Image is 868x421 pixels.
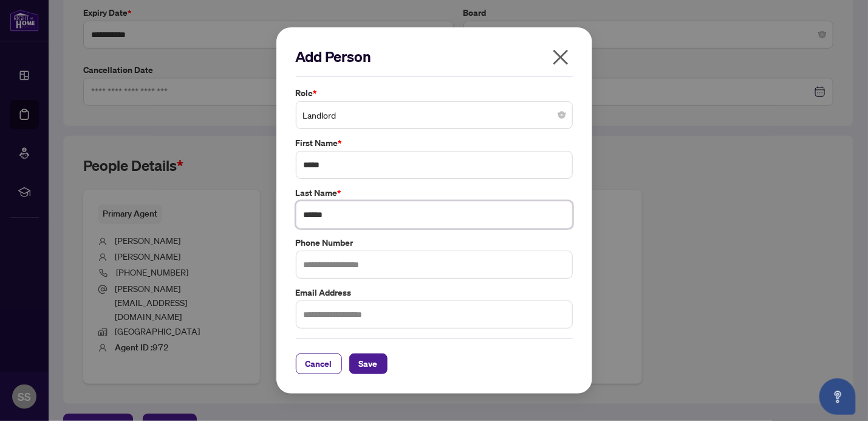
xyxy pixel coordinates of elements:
label: Email Address [296,286,573,299]
label: Role [296,86,573,100]
label: First Name [296,136,573,150]
span: Landlord [303,103,566,127]
h2: Add Person [296,47,573,66]
label: Phone Number [296,236,573,249]
span: close [551,47,570,67]
button: Cancel [296,353,342,374]
span: close-circle [558,111,566,119]
button: Save [349,353,388,374]
label: Last Name [296,186,573,200]
span: Cancel [306,354,332,374]
button: Open asap [819,378,856,415]
span: Save [359,354,378,374]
